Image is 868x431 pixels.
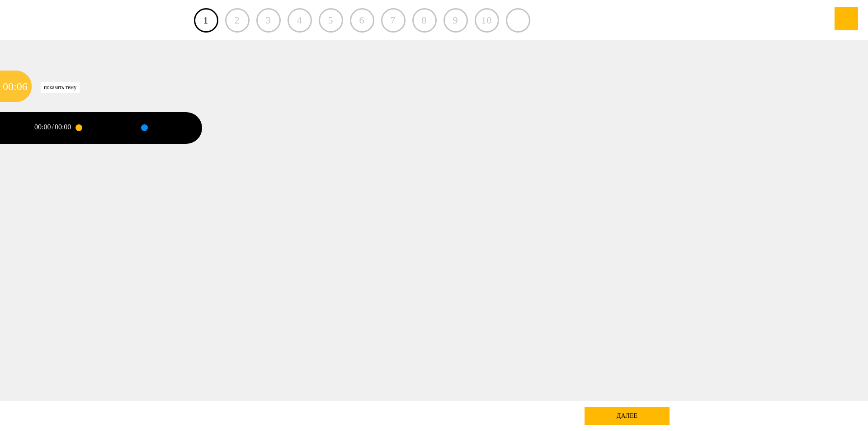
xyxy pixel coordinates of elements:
div: далее [585,407,670,425]
div: 00:00 [55,123,71,131]
div: 4 [288,8,312,33]
div: Показать тему [41,82,80,93]
div: : [14,71,17,102]
div: 8 [412,8,437,33]
a: 1 [194,8,218,33]
div: 06 [17,71,28,102]
div: 9 [443,8,468,33]
div: / [52,123,53,131]
div: 3 [256,8,281,33]
div: 6 [350,8,374,33]
div: 10 [475,8,499,33]
div: 7 [381,8,406,33]
div: 2 [225,8,250,33]
div: 00 [3,71,14,102]
div: 5 [319,8,343,33]
div: 00:00 [34,123,51,131]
